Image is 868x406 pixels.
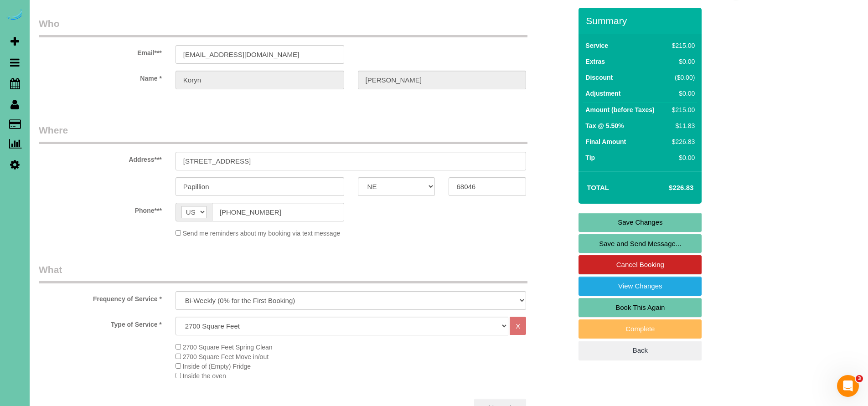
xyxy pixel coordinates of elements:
iframe: Intercom live chat [837,375,859,397]
h3: Summary [586,15,697,26]
a: Cancel Booking [579,255,702,274]
div: ($0.00) [668,73,695,82]
label: Tax @ 5.50% [585,121,624,130]
a: Save and Send Message... [579,234,702,253]
div: $11.83 [668,121,695,130]
div: $226.83 [668,137,695,146]
a: Save Changes [579,213,702,232]
span: Inside the oven [183,372,226,380]
label: Frequency of Service * [32,291,169,303]
legend: What [39,263,527,283]
a: View Changes [579,277,702,296]
span: 2700 Square Feet Spring Clean [183,344,273,351]
img: Automaid Logo [5,9,24,22]
label: Name * [32,71,169,83]
label: Tip [585,153,595,162]
h4: $226.83 [641,184,693,192]
label: Type of Service * [32,317,169,329]
div: $0.00 [668,153,695,162]
legend: Who [39,17,527,37]
label: Extras [585,57,605,66]
label: Adjustment [585,89,620,98]
div: $0.00 [668,89,695,98]
span: 3 [856,375,863,382]
label: Discount [585,73,613,82]
strong: Total [587,184,609,191]
div: $215.00 [668,105,695,114]
span: Send me reminders about my booking via text message [183,230,341,237]
label: Amount (before Taxes) [585,105,654,114]
legend: Where [39,123,527,144]
div: $0.00 [668,57,695,66]
div: $215.00 [668,41,695,50]
a: Back [579,341,702,360]
label: Service [585,41,608,50]
a: Book This Again [579,298,702,317]
span: 2700 Square Feet Move in/out [183,353,269,360]
span: Inside of (Empty) Fridge [183,363,251,370]
label: Final Amount [585,137,626,146]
